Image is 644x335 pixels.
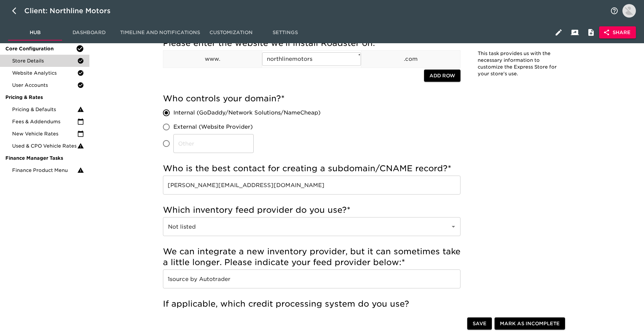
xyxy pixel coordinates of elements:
span: Fees & Addendums [12,118,77,125]
span: Add Row [429,72,455,80]
button: Edit Hub [551,24,567,41]
button: Add Row [424,70,460,82]
p: This task provides us with the necessary information to customize the Express Store for your stor... [478,50,559,77]
h5: Who controls your domain? [163,93,460,104]
h5: We can integrate a new inventory provider, but it can sometimes take a little longer. Please indi... [163,246,460,268]
h5: Which inventory feed provider do you use? [163,205,460,215]
span: Hub [12,28,58,37]
button: Save [467,317,492,330]
p: .com [361,55,460,63]
p: www. [163,55,262,63]
button: Internal Notes and Comments [583,24,599,41]
button: notifications [606,3,622,19]
span: Website Analytics [12,70,77,76]
h5: If applicable, which credit processing system do you use? [163,299,460,309]
span: Mark as Incomplete [500,319,560,328]
span: Timeline and Notifications [120,28,200,37]
span: Core Configuration [5,45,76,52]
button: Client View [567,24,583,41]
span: Save [473,319,486,328]
button: Share [599,26,636,39]
span: Used & CPO Vehicle Rates [12,143,77,149]
span: Share [605,28,631,37]
span: Internal (GoDaddy/Network Solutions/NameCheap) [173,109,320,117]
span: User Accounts [12,82,77,88]
span: New Vehicle Rates [12,130,77,137]
button: Open [449,222,458,231]
span: Customization [208,28,254,37]
span: Finance Manager Tasks [5,155,84,161]
input: Other [173,134,254,153]
span: Dashboard [66,28,112,37]
span: External (Website Provider) [173,123,253,131]
span: Store Details [12,57,77,64]
span: Settings [262,28,308,37]
img: Profile [622,4,636,18]
span: Pricing & Rates [5,94,84,101]
div: Client: Northline Motors [24,5,120,16]
span: Pricing & Defaults [12,106,77,113]
button: Mark as Incomplete [495,317,565,330]
input: Example: Enter your new inventory feed provider here [163,269,460,288]
span: Finance Product Menu [12,167,77,174]
h5: Who is the best contact for creating a subdomain/CNAME record? [163,163,460,174]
